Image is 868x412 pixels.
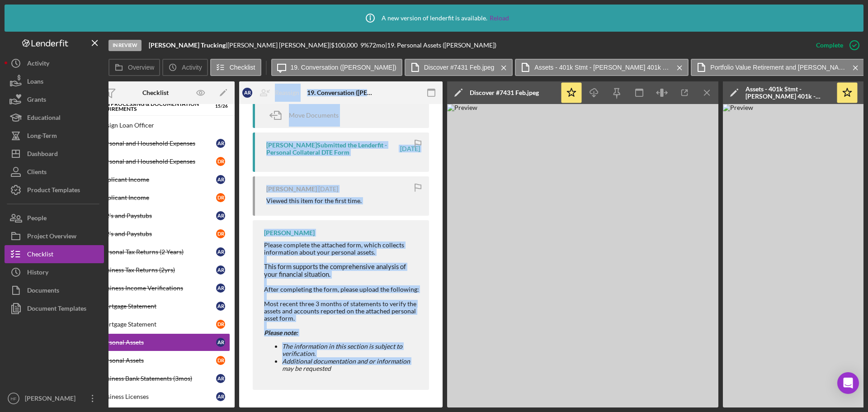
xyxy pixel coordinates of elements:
[271,59,402,76] button: 19. Conversation ([PERSON_NAME])
[216,374,225,383] div: A R
[99,357,216,364] div: Personal Assets
[182,64,202,71] label: Activity
[282,357,410,372] em: Additional documentation and or information may be requested
[745,85,831,100] div: Assets - 401k Stmt - [PERSON_NAME] 401k - [DATE].jpeg
[81,152,230,170] a: Personal and Household ExpensesDR
[81,189,230,207] a: Applicant IncomeDR
[99,303,216,310] div: Mortgage Statement
[99,375,216,382] div: Business Bank Statements (3mos)
[5,145,104,163] button: Dashboard
[807,36,863,54] button: Complete
[27,227,76,247] div: Project Overview
[264,229,315,237] div: [PERSON_NAME]
[27,263,48,284] div: History
[81,315,230,333] a: Mortgage StatementDR
[490,14,509,22] a: Reload
[27,72,43,93] div: Loans
[216,139,225,148] div: A R
[216,247,225,256] div: A R
[27,127,57,147] div: Long-Term
[23,389,81,410] div: [PERSON_NAME]
[81,279,230,297] a: Business Income VerificationsAR
[710,64,846,71] label: Portfolio Value Retirement and [PERSON_NAME] account - [PERSON_NAME] .pdf
[360,42,369,49] div: 9 %
[5,127,104,145] button: Long-Term
[27,299,86,320] div: Document Templates
[289,111,339,119] span: Move Documents
[81,297,230,315] a: Mortgage StatementAR
[216,284,225,293] div: A R
[27,245,53,265] div: Checklist
[230,64,255,71] label: Checklist
[99,176,216,183] div: Applicant Income
[385,42,496,49] div: | 19. Personal Assets ([PERSON_NAME])
[27,90,46,111] div: Grants
[5,163,104,181] a: Clients
[27,181,80,201] div: Product Templates
[5,181,104,199] button: Product Templates
[216,229,225,238] div: D R
[81,388,230,406] a: Business LicensesAR
[227,42,331,49] div: [PERSON_NAME] [PERSON_NAME] |
[447,104,718,407] img: Preview
[81,207,230,225] a: W2's and PaystubsAR
[266,104,348,127] button: Move Documents
[216,338,225,347] div: A R
[5,245,104,263] button: Checklist
[5,54,104,72] button: Activity
[27,281,59,302] div: Documents
[99,393,216,400] div: Business Licenses
[99,194,216,201] div: Applicant Income
[359,7,509,29] div: A new version of lenderfit is available.
[5,72,104,90] a: Loans
[369,42,385,49] div: 72 mo
[307,89,375,96] div: 19. Conversation ([PERSON_NAME])
[99,339,216,346] div: Personal Assets
[27,109,61,129] div: Educational
[27,145,58,165] div: Dashboard
[216,157,225,166] div: D R
[11,396,17,401] text: HF
[242,88,252,98] div: A R
[216,302,225,311] div: A R
[264,242,420,256] div: Please complete the attached form, which collects information about your personal assets.
[216,392,225,401] div: A R
[81,333,230,351] a: Personal AssetsAR
[264,286,420,293] div: After completing the form, please upload the following:
[534,64,670,71] label: Assets - 401k Stmt - [PERSON_NAME] 401k - [DATE].jpeg
[108,40,142,51] div: In Review
[216,175,225,184] div: A R
[99,284,216,292] div: Business Income Verifications
[81,225,230,243] a: W2's and PaystubsDR
[81,369,230,388] a: Business Bank Statements (3mos)AR
[424,64,495,71] label: Discover #7431 Feb.jpeg
[128,64,154,71] label: Overview
[99,266,216,274] div: Business Tax Returns (2yrs)
[216,211,225,220] div: A R
[691,59,864,76] button: Portfolio Value Retirement and [PERSON_NAME] account - [PERSON_NAME] .pdf
[318,185,338,193] time: 2025-04-16 00:35
[99,122,230,129] div: Assign Loan Officer
[282,342,402,357] em: The information in this section is subject to verification.
[212,104,228,109] div: 15 / 26
[81,243,230,261] a: Personal Tax Returns (2 Years)AR
[5,281,104,299] button: Documents
[470,89,539,96] div: Discover #7431 Feb.jpeg
[149,41,226,49] b: [PERSON_NAME] Trucking
[266,197,362,204] div: Viewed this item for the first time.
[27,163,47,183] div: Clients
[291,64,396,71] label: 19. Conversation ([PERSON_NAME])
[27,209,47,229] div: People
[5,263,104,281] button: History
[162,59,208,76] button: Activity
[5,90,104,109] button: Grants
[331,41,358,49] span: $100,000
[27,54,49,75] div: Activity
[266,185,317,193] div: [PERSON_NAME]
